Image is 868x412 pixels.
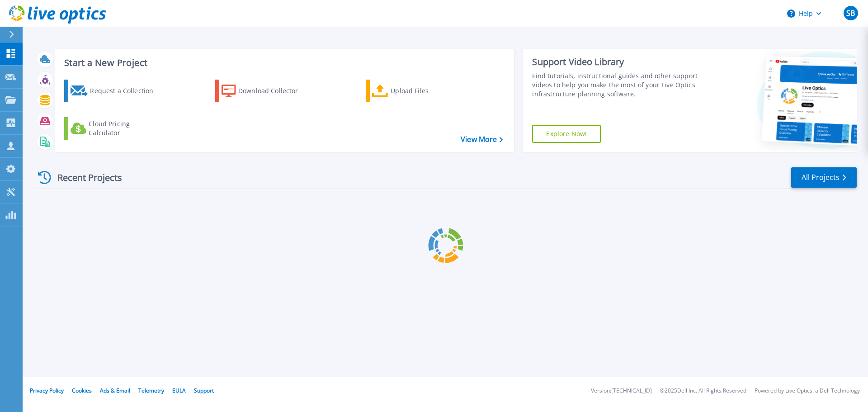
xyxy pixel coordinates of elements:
a: Explore Now! [532,125,601,143]
li: Version: [TECHNICAL_ID] [591,388,652,394]
div: Support Video Library [532,56,702,68]
div: Request a Collection [90,82,162,100]
div: Upload Files [391,82,463,100]
div: Cloud Pricing Calculator [89,119,161,137]
li: Powered by Live Optics, a Dell Technology [755,388,860,394]
a: View More [461,135,503,144]
a: Cloud Pricing Calculator [64,117,165,140]
a: Upload Files [366,80,467,102]
div: Download Collector [238,82,311,100]
a: Telemetry [138,387,164,394]
a: Request a Collection [64,80,165,102]
div: Recent Projects [35,166,134,189]
a: Privacy Policy [30,387,64,394]
a: Support [194,387,214,394]
a: Cookies [72,387,92,394]
span: SB [846,9,855,17]
h3: Start a New Project [64,58,503,68]
a: Download Collector [215,80,316,102]
a: Ads & Email [100,387,130,394]
div: Find tutorials, instructional guides and other support videos to help you make the most of your L... [532,71,702,99]
li: © 2025 Dell Inc. All Rights Reserved [660,388,746,394]
a: EULA [172,387,186,394]
a: All Projects [791,167,857,188]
